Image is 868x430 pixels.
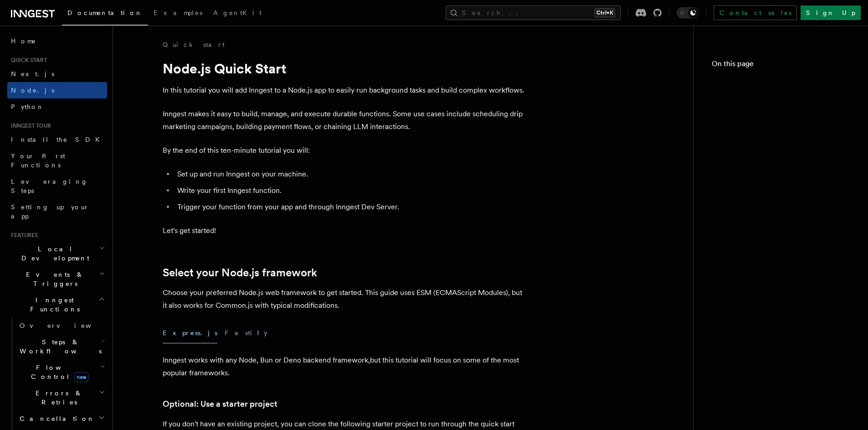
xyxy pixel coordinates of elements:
[11,70,54,78] span: Next.js
[163,60,527,77] h1: Node.js Quick Start
[175,168,527,181] li: Set up and run Inngest on your machine.
[67,9,143,16] span: Documentation
[20,322,113,329] span: Overview
[712,58,850,73] h4: On this page
[595,8,615,17] kbd: Ctrl+K
[163,224,527,237] p: Let's get started!
[7,266,107,292] button: Events & Triggers
[163,398,277,410] a: Optional: Use a starter project
[11,36,36,46] span: Home
[7,148,107,173] a: Your first Functions
[74,372,89,382] span: new
[163,323,217,343] button: Express.js
[7,131,107,148] a: Install the SDK
[16,389,99,407] span: Errors & Retries
[208,3,267,25] a: AgentKit
[163,108,527,133] p: Inngest makes it easy to build, manage, and execute durable functions. Some use cases include sch...
[148,3,208,25] a: Examples
[163,286,527,312] p: Choose your preferred Node.js web framework to get started. This guide uses ESM (ECMAScript Modul...
[11,136,105,143] span: Install the SDK
[11,152,65,169] span: Your first Functions
[11,178,88,194] span: Leveraging Steps
[16,410,107,427] button: Cancellation
[154,9,202,16] span: Examples
[7,232,38,239] span: Features
[7,82,107,98] a: Node.js
[225,323,267,343] button: Fastify
[7,295,98,314] span: Inngest Functions
[163,40,225,49] a: Quick start
[163,354,527,379] p: Inngest works with any Node, Bun or Deno backend framework,but this tutorial will focus on some o...
[11,103,44,110] span: Python
[16,359,107,385] button: Flow Controlnew
[7,57,47,64] span: Quick start
[16,363,100,381] span: Flow Control
[7,241,107,266] button: Local Development
[11,203,89,220] span: Setting up your app
[7,244,99,263] span: Local Development
[11,87,54,94] span: Node.js
[7,122,51,130] span: Inngest tour
[213,9,262,16] span: AgentKit
[7,173,107,199] a: Leveraging Steps
[7,33,107,49] a: Home
[16,385,107,410] button: Errors & Retries
[16,414,95,423] span: Cancellation
[163,84,527,97] p: In this tutorial you will add Inngest to a Node.js app to easily run background tasks and build c...
[62,3,148,26] a: Documentation
[714,5,797,20] a: Contact sales
[7,98,107,115] a: Python
[16,337,102,356] span: Steps & Workflows
[163,266,317,279] a: Select your Node.js framework
[16,317,107,334] a: Overview
[175,201,527,213] li: Trigger your function from your app and through Inngest Dev Server.
[446,5,621,20] button: Search...Ctrl+K
[801,5,861,20] a: Sign Up
[175,184,527,197] li: Write your first Inngest function.
[7,199,107,224] a: Setting up your app
[7,292,107,317] button: Inngest Functions
[7,270,99,288] span: Events & Triggers
[677,7,699,18] button: Toggle dark mode
[163,144,527,157] p: By the end of this ten-minute tutorial you will:
[7,66,107,82] a: Next.js
[16,334,107,359] button: Steps & Workflows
